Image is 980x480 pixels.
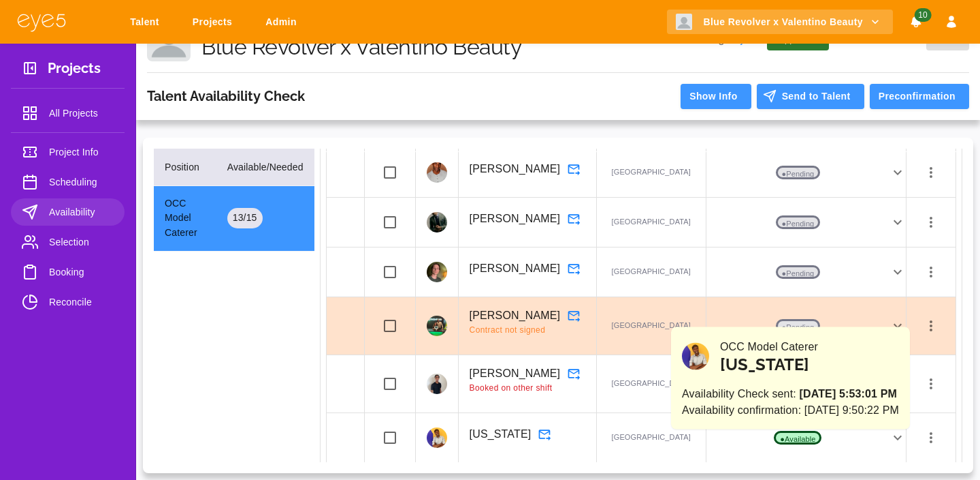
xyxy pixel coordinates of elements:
span: Availability [49,204,114,220]
td: OCC Model Caterer [154,185,216,252]
p: [GEOGRAPHIC_DATA] [608,377,695,391]
span: Booked on other shift [470,382,585,395]
div: ●Pending [706,164,906,181]
button: Preconfirmation [870,84,969,109]
div: ●Available [706,430,906,446]
img: Tennessee [682,343,709,370]
img: profile_picture [427,162,447,183]
span: Selection [49,234,114,250]
div: ●Pending [706,214,906,230]
p: [PERSON_NAME] [470,260,561,277]
button: Show Info [681,84,751,109]
img: profile_picture [427,374,447,394]
p: [PERSON_NAME] [470,307,561,324]
button: Notifications [904,10,928,35]
th: Available/Needed [216,149,314,186]
h5: [US_STATE] [720,355,818,375]
p: ● Pending [776,319,821,333]
span: Booking [49,264,114,280]
span: Scheduling [49,174,114,190]
p: [GEOGRAPHIC_DATA] [608,319,695,333]
button: Send to Talent [757,84,864,109]
p: [GEOGRAPHIC_DATA] [608,215,695,229]
span: All Projects [49,105,114,121]
p: [US_STATE] [470,426,532,442]
h3: Projects [48,60,101,81]
a: All Projects [11,100,125,127]
h1: Blue Revolver x Valentino Beauty [201,34,647,60]
span: Project Info [49,144,114,160]
a: Reconcile [11,288,125,316]
img: eye5 [16,12,67,32]
div: ●Pending [706,264,906,280]
p: [PERSON_NAME] [470,161,561,177]
a: Booking [11,258,125,286]
p: ● Available [774,431,821,445]
img: profile_picture [427,427,447,448]
div: ●Pending [706,318,906,334]
th: Position [154,149,216,186]
a: Scheduling [11,168,125,196]
img: profile_picture [427,212,447,232]
a: Availability [11,198,125,226]
p: ● Pending [776,166,821,179]
p: Availability Check sent: Availability confirmation: [DATE] 9:50:22 PM [682,386,899,419]
p: [GEOGRAPHIC_DATA] [608,265,695,279]
div: 13 / 15 [227,208,263,228]
p: ● Pending [776,265,821,279]
p: [GEOGRAPHIC_DATA] [608,166,695,179]
a: Project Info [11,138,125,166]
a: Talent [121,10,173,35]
span: 10 [914,8,931,22]
p: [PERSON_NAME] [470,211,561,227]
span: Contract not signed [470,324,585,337]
a: Projects [184,10,246,35]
span: [DATE] 5:53:01 PM [799,388,897,400]
h3: Talent Availability Check [147,88,305,104]
img: Client logo [676,14,692,30]
button: Blue Revolver x Valentino Beauty [667,10,893,35]
p: ● Pending [776,215,821,229]
a: Selection [11,228,125,256]
span: Reconcile [49,294,114,310]
img: profile_picture [427,262,447,282]
img: profile_picture [427,316,447,336]
p: [PERSON_NAME] [470,365,561,382]
h6: OCC Model Caterer [720,338,818,355]
p: [GEOGRAPHIC_DATA] [608,431,695,445]
a: Admin [257,10,310,35]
